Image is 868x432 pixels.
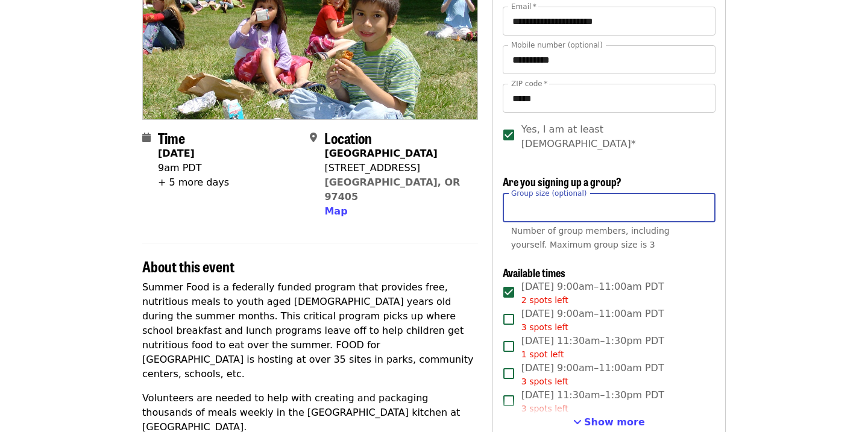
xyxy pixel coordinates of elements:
[521,404,568,413] span: 3 spots left
[511,80,547,87] label: ZIP code
[511,42,603,49] label: Mobile number (optional)
[503,7,715,36] input: Email
[521,122,706,151] span: Yes, I am at least [DEMOGRAPHIC_DATA]*
[324,127,372,148] span: Location
[324,161,468,175] div: [STREET_ADDRESS]
[142,132,151,143] i: calendar icon
[521,322,568,332] span: 3 spots left
[310,132,317,143] i: map-marker-alt icon
[521,307,664,334] span: [DATE] 9:00am–11:00am PDT
[573,415,645,430] button: See more timeslots
[584,416,645,428] span: Show more
[324,204,347,219] button: Map
[324,205,347,217] span: Map
[503,193,715,222] input: [object Object]
[158,148,195,159] strong: [DATE]
[324,177,460,202] a: [GEOGRAPHIC_DATA], OR 97405
[142,280,478,381] p: Summer Food is a federally funded program that provides free, nutritious meals to youth aged [DEM...
[503,84,715,113] input: ZIP code
[521,388,664,415] span: [DATE] 11:30am–1:30pm PDT
[511,226,670,249] span: Number of group members, including yourself. Maximum group size is 3
[521,377,568,386] span: 3 spots left
[521,334,664,361] span: [DATE] 11:30am–1:30pm PDT
[158,161,229,175] div: 9am PDT
[158,127,185,148] span: Time
[142,255,234,277] span: About this event
[511,3,536,10] label: Email
[503,174,621,189] span: Are you signing up a group?
[511,189,587,197] span: Group size (optional)
[521,361,664,388] span: [DATE] 9:00am–11:00am PDT
[521,349,564,359] span: 1 spot left
[503,45,715,74] input: Mobile number (optional)
[158,175,229,190] div: + 5 more days
[521,295,568,305] span: 2 spots left
[503,265,565,280] span: Available times
[521,280,664,307] span: [DATE] 9:00am–11:00am PDT
[324,148,437,159] strong: [GEOGRAPHIC_DATA]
